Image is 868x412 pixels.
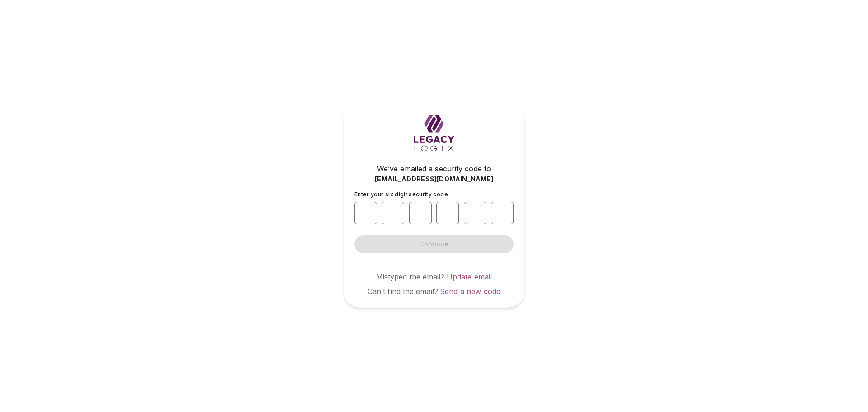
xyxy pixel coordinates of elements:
span: Enter your six digit security code [354,191,448,198]
a: Send a new code [440,287,500,296]
span: Mistyped the email? [376,272,445,281]
span: We’ve emailed a security code to [377,163,491,174]
span: Can’t find the email? [368,287,438,296]
a: Update email [447,272,492,281]
span: [EMAIL_ADDRESS][DOMAIN_NAME] [375,175,493,184]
